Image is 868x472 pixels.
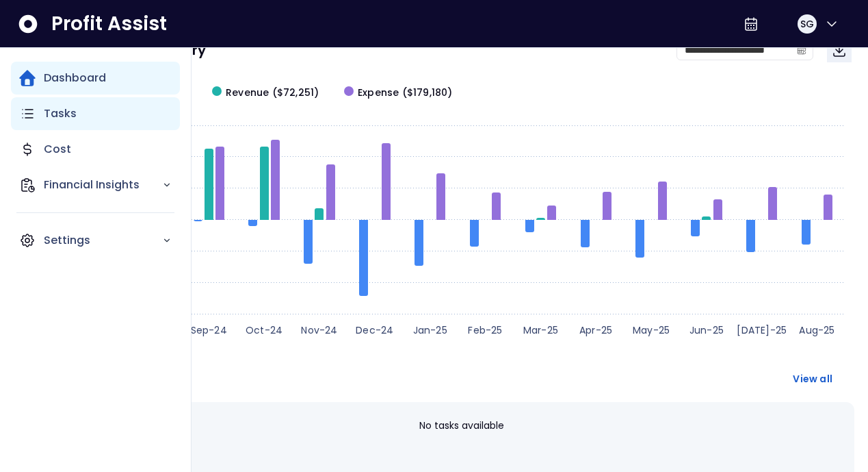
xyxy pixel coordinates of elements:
[633,323,670,337] text: May-25
[413,323,447,337] text: Jan-25
[44,141,71,158] p: Cost
[689,323,724,337] text: Jun-25
[523,323,558,337] text: Mar-25
[737,323,787,337] text: [DATE]-25
[226,86,319,100] span: Revenue ($72,251)
[79,408,843,444] div: No tasks available
[793,372,832,386] span: View all
[468,323,502,337] text: Feb-25
[44,177,162,193] p: Financial Insights
[797,45,806,55] svg: calendar
[782,367,843,391] button: View all
[800,17,814,31] span: SG
[44,105,77,122] p: Tasks
[356,323,393,337] text: Dec-24
[358,86,453,100] span: Expense ($179,180)
[799,323,834,337] text: Aug-25
[246,323,282,337] text: Oct-24
[827,38,852,62] button: Download
[51,12,167,36] span: Profit Assist
[44,232,162,249] p: Settings
[301,323,337,337] text: Nov-24
[191,323,227,337] text: Sep-24
[579,323,612,337] text: Apr-25
[44,70,106,86] p: Dashboard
